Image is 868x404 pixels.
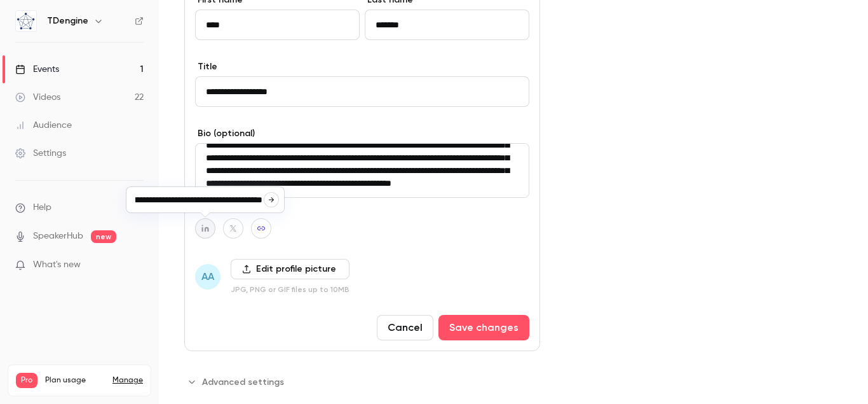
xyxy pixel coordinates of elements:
label: Bio (optional) [195,127,529,140]
span: Plan usage [45,375,105,386]
section: Advanced settings [184,372,540,392]
h6: TDengine [47,15,88,27]
a: SpeakerHub [33,230,83,243]
img: TDengine [16,11,36,31]
p: JPG, PNG or GIF files up to 10MB [231,284,349,295]
iframe: Noticeable Trigger [128,260,144,271]
span: What's new [33,258,81,272]
button: Cancel [377,315,433,340]
button: Save changes [438,315,529,340]
div: Audience [15,119,72,132]
label: Edit profile picture [231,259,349,279]
span: AA [201,269,214,284]
span: Pro [16,373,37,388]
button: Advanced settings [184,372,292,392]
a: Manage [112,375,143,386]
label: Title [195,60,529,73]
div: Videos [15,91,60,104]
div: Settings [15,147,66,160]
span: Help [33,201,51,214]
span: Advanced settings [202,375,284,389]
li: help-dropdown-opener [15,201,144,214]
span: new [91,230,116,243]
div: Events [15,63,59,76]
